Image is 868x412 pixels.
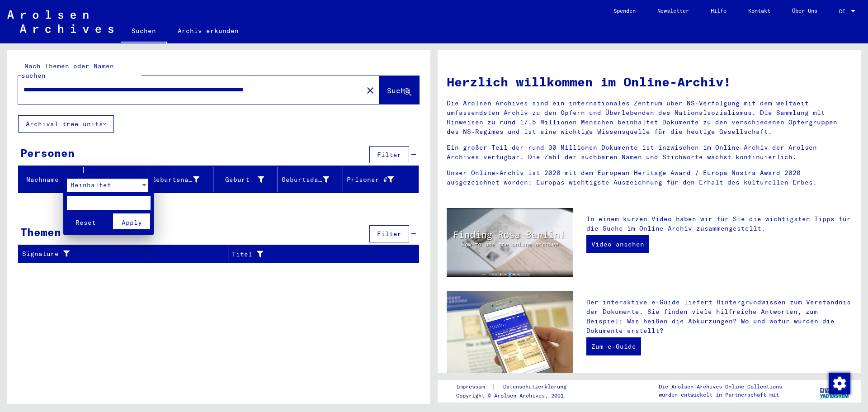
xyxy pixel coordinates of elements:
[829,373,850,394] img: Zustimmung ändern
[828,372,850,394] div: Zustimmung ändern
[75,218,95,227] span: Reset
[121,218,142,227] span: Apply
[113,213,150,229] button: Apply
[67,213,104,229] button: Reset
[71,181,111,189] span: Beinhaltet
